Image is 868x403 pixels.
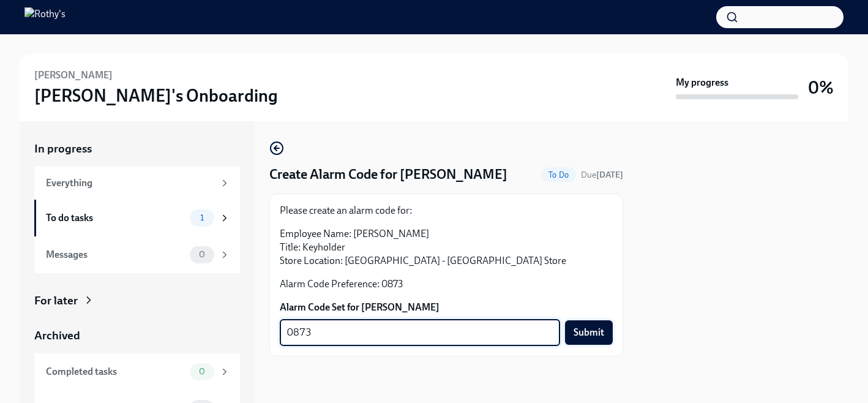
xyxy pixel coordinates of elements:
label: Alarm Code Set for [PERSON_NAME] [280,301,613,314]
a: For later [34,293,240,309]
a: Everything [34,167,240,200]
button: Submit [565,320,613,345]
a: Completed tasks0 [34,353,240,390]
strong: [DATE] [596,170,623,180]
h4: Create Alarm Code for [PERSON_NAME] [269,165,507,184]
p: Please create an alarm code for: [280,204,613,217]
img: Rothy's [24,7,65,27]
div: Everything [46,176,214,190]
span: Submit [574,326,604,339]
a: In progress [34,141,240,157]
span: 1 [193,213,211,222]
textarea: 0873 [287,325,553,340]
div: Completed tasks [46,365,185,379]
h3: [PERSON_NAME]'s Onboarding [34,85,278,107]
a: To do tasks1 [34,200,240,236]
h6: [PERSON_NAME] [34,69,113,82]
span: October 16th, 2025 12:00 [581,169,623,181]
span: To Do [541,170,576,179]
div: To do tasks [46,211,185,225]
span: Due [581,170,623,180]
strong: My progress [676,76,728,89]
span: 0 [192,250,212,259]
div: For later [34,293,78,309]
a: Messages0 [34,236,240,273]
p: Employee Name: [PERSON_NAME] Title: Keyholder Store Location: [GEOGRAPHIC_DATA] - [GEOGRAPHIC_DAT... [280,227,613,268]
p: Alarm Code Preference: 0873 [280,277,613,291]
a: Archived [34,328,240,344]
h3: 0% [808,77,834,99]
span: 0 [192,367,212,376]
div: Messages [46,248,185,262]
